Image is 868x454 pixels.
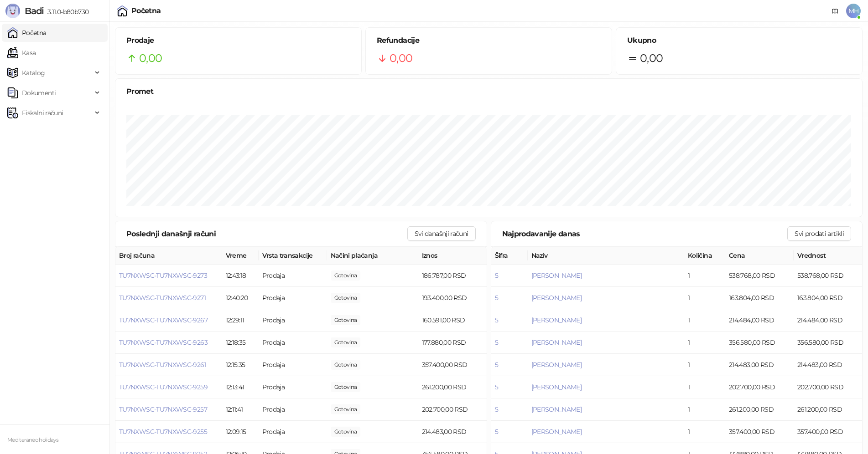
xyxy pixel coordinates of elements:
td: Prodaja [259,354,327,376]
div: Promet [126,86,851,97]
button: [PERSON_NAME] [531,294,582,302]
button: 5 [495,294,498,302]
td: 12:09:15 [222,421,259,443]
span: 0,00 [139,50,162,67]
td: 356.580,00 RSD [794,332,862,354]
td: 177.880,00 RSD [418,332,487,354]
span: 0,00 [331,315,361,325]
div: Najprodavanije danas [502,228,788,240]
button: TU7NXWSC-TU7NXWSC-9257 [119,405,207,413]
button: 5 [495,316,498,324]
th: Vrsta transakcije [259,247,327,265]
button: 5 [495,405,498,413]
td: 202.700,00 RSD [794,376,862,398]
button: 5 [495,271,498,280]
span: 0,00 [331,382,361,392]
td: 163.804,00 RSD [794,287,862,309]
span: Fiskalni računi [22,104,63,122]
span: Dokumenti [22,84,56,102]
td: 261.200,00 RSD [418,376,487,398]
td: 214.484,00 RSD [794,309,862,332]
td: 1 [684,287,725,309]
button: [PERSON_NAME] [531,361,582,369]
button: TU7NXWSC-TU7NXWSC-9259 [119,383,208,391]
button: [PERSON_NAME] [531,383,582,391]
span: Badi [25,5,44,16]
span: 0,00 [640,50,663,67]
span: 0,00 [331,293,361,303]
button: Svi današnji računi [407,226,476,241]
button: [PERSON_NAME] [531,338,582,347]
td: 12:43:18 [222,265,259,287]
td: 1 [684,376,725,398]
button: 5 [495,338,498,347]
button: TU7NXWSC-TU7NXWSC-9255 [119,428,207,436]
button: Svi prodati artikli [787,226,851,241]
h5: Ukupno [627,35,851,46]
td: 357.400,00 RSD [794,421,862,443]
td: 357.400,00 RSD [418,354,487,376]
th: Šifra [491,247,528,265]
td: 214.483,00 RSD [794,354,862,376]
button: TU7NXWSC-TU7NXWSC-9261 [119,361,206,369]
button: [PERSON_NAME] [531,271,582,280]
td: 261.200,00 RSD [794,398,862,421]
button: [PERSON_NAME] [531,316,582,324]
td: 214.483,00 RSD [418,421,487,443]
th: Načini plaćanja [327,247,418,265]
span: 0,00 [331,270,361,281]
button: TU7NXWSC-TU7NXWSC-9273 [119,271,207,280]
td: 12:18:35 [222,332,259,354]
button: 5 [495,428,498,436]
td: 538.768,00 RSD [725,265,794,287]
td: 12:29:11 [222,309,259,332]
td: Prodaja [259,309,327,332]
td: 1 [684,265,725,287]
th: Iznos [418,247,487,265]
td: 356.580,00 RSD [725,332,794,354]
td: 1 [684,354,725,376]
td: Prodaja [259,265,327,287]
span: 0,00 [331,360,361,370]
button: TU7NXWSC-TU7NXWSC-9263 [119,338,208,347]
span: 0,00 [331,337,361,347]
span: 0,00 [331,427,361,437]
button: TU7NXWSC-TU7NXWSC-9267 [119,316,208,324]
th: Cena [725,247,794,265]
td: 186.787,00 RSD [418,265,487,287]
td: 214.484,00 RSD [725,309,794,332]
a: Dokumentacija [828,4,842,18]
h5: Prodaje [126,35,350,46]
td: Prodaja [259,398,327,421]
td: 12:15:35 [222,354,259,376]
td: 163.804,00 RSD [725,287,794,309]
td: 1 [684,309,725,332]
div: Početna [131,7,161,15]
span: MH [846,4,861,18]
button: [PERSON_NAME] [531,428,582,436]
button: TU7NXWSC-TU7NXWSC-9271 [119,294,206,302]
img: Logo [5,4,20,18]
a: Kasa [7,44,36,62]
span: 0,00 [390,50,412,67]
span: Katalog [22,64,45,82]
td: Prodaja [259,287,327,309]
button: [PERSON_NAME] [531,405,582,413]
th: Broj računa [115,247,222,265]
td: Prodaja [259,376,327,398]
button: 5 [495,361,498,369]
a: Početna [7,24,47,42]
td: 1 [684,421,725,443]
div: Poslednji današnji računi [126,228,407,240]
td: 12:13:41 [222,376,259,398]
